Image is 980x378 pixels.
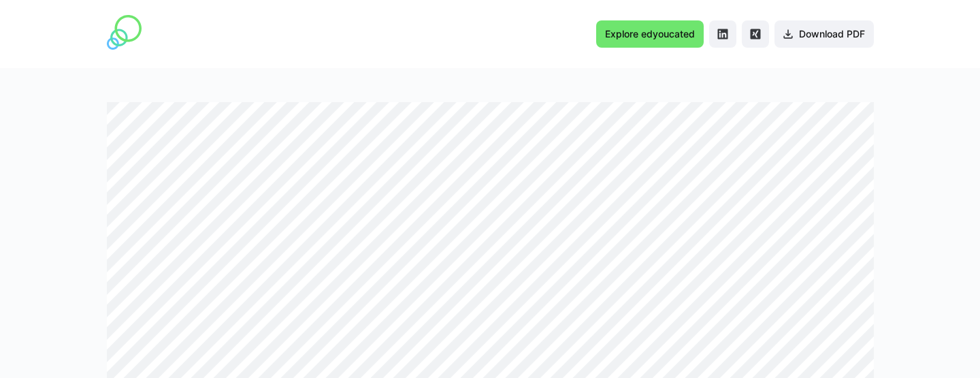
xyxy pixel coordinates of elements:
span: Explore edyoucated [603,27,697,41]
a: Explore edyoucated [596,20,704,48]
a: Download PDF [774,20,874,48]
button: Share on LinkedIn [709,20,736,48]
img: edyoucated [107,15,142,50]
span: Download PDF [797,27,867,41]
button: Share on Xing [742,20,769,48]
